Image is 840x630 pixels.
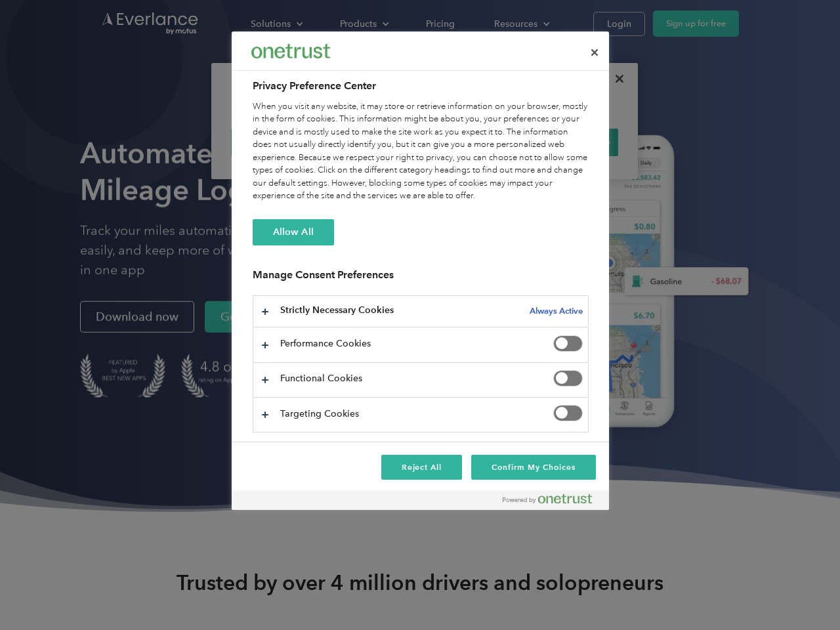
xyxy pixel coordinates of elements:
h2: Privacy Preference Center [253,78,589,94]
img: Everlance [251,44,330,58]
div: Preference center [232,31,609,510]
div: Everlance [251,38,330,64]
button: Reject All [381,455,463,480]
div: When you visit any website, it may store or retrieve information on your browser, mostly in the f... [253,100,589,203]
img: Powered by OneTrust Opens in a new Tab [503,493,592,504]
button: Confirm My Choices [471,455,595,480]
div: Privacy Preference Center [232,31,609,510]
button: Allow All [253,219,334,245]
h3: Manage Consent Preferences [253,268,589,289]
a: Powered by OneTrust Opens in a new Tab [503,493,602,510]
button: Close [580,38,609,67]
